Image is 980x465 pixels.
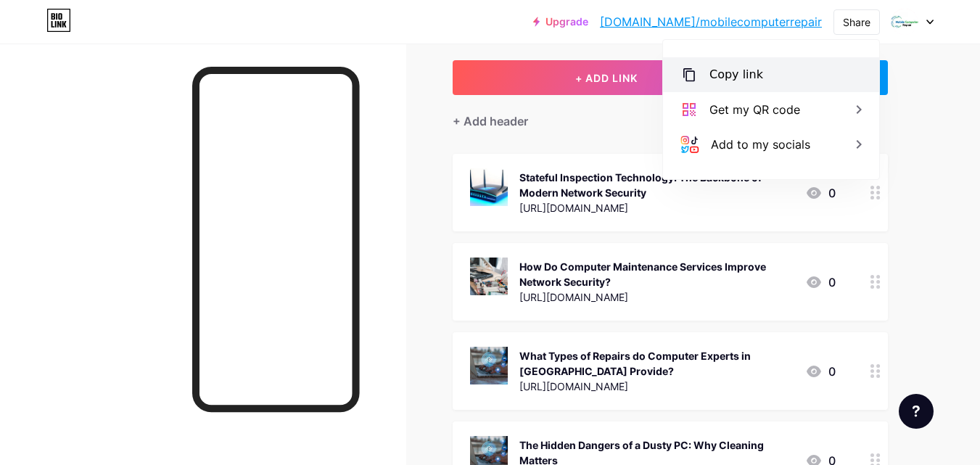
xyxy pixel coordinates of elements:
[711,136,810,153] div: Add to my socials
[519,348,794,379] div: What Types of Repairs do Computer Experts in [GEOGRAPHIC_DATA] Provide?
[600,13,822,30] a: [DOMAIN_NAME]/mobilecomputerrepair
[519,170,794,200] div: Stateful Inspection Technology: The Backbone of Modern Network Security
[891,8,918,36] img: mobilecomputerrepair
[453,60,761,95] button: + ADD LINK
[843,15,870,30] div: Share
[519,200,794,215] div: [URL][DOMAIN_NAME]
[519,289,794,305] div: [URL][DOMAIN_NAME]
[805,273,836,291] div: 0
[470,168,508,206] img: Stateful Inspection Technology: The Backbone of Modern Network Security
[519,259,794,289] div: How Do Computer Maintenance Services Improve Network Security?
[470,347,508,384] img: What Types of Repairs do Computer Experts in Los Angeles Provide?
[470,258,508,295] img: How Do Computer Maintenance Services Improve Network Security?
[575,72,638,84] span: + ADD LINK
[709,66,763,83] div: Copy link
[709,101,800,118] div: Get my QR code
[805,184,836,202] div: 0
[805,363,836,380] div: 0
[453,112,528,130] div: + Add header
[519,379,794,394] div: [URL][DOMAIN_NAME]
[533,16,588,28] a: Upgrade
